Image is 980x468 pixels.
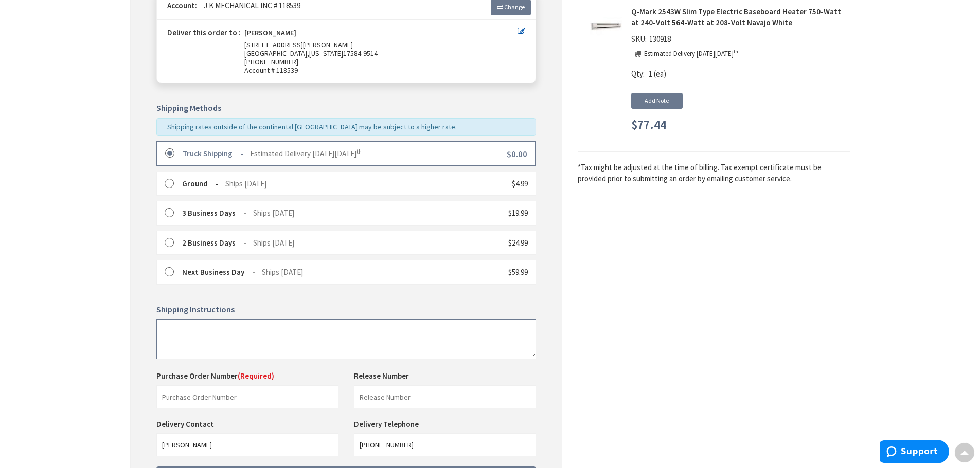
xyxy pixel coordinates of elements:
[590,10,622,42] img: Q-Mark 2543W Slim Type Electric Baseboard Heater 750-Watt at 240-Volt 564-Watt at 208-Volt Navajo...
[512,179,528,189] span: $4.99
[167,1,197,10] strong: Account:
[654,69,666,79] span: (ea)
[578,162,850,184] : *Tax might be adjusted at the time of billing. Tax exempt certificate must be provided prior to s...
[250,148,362,158] span: Estimated Delivery [DATE][DATE]
[253,238,294,248] span: Ships [DATE]
[167,122,457,132] span: Shipping rates outside of the continental [GEOGRAPHIC_DATA] may be subject to a higher rate.
[354,370,409,381] label: Release Number
[504,3,525,11] span: Change
[734,48,738,55] sup: th
[156,370,274,381] label: Purchase Order Number
[649,69,652,79] span: 1
[354,419,421,429] label: Delivery Telephone
[244,40,353,49] span: [STREET_ADDRESS][PERSON_NAME]
[182,208,246,218] strong: 3 Business Days
[354,385,536,408] input: Release Number
[508,267,528,277] span: $59.99
[647,34,673,44] span: 130918
[343,49,378,58] span: 17584-9514
[156,104,536,113] h5: Shipping Methods
[238,371,274,381] span: (Required)
[631,33,673,48] div: SKU:
[507,148,527,160] span: $0.00
[309,49,343,58] span: [US_STATE]
[182,267,255,277] strong: Next Business Day
[631,6,842,28] strong: Q-Mark 2543W Slim Type Electric Baseboard Heater 750-Watt at 240-Volt 564-Watt at 208-Volt Navajo...
[225,179,266,189] span: Ships [DATE]
[508,238,528,248] span: $24.99
[644,49,738,59] p: Estimated Delivery [DATE][DATE]
[880,440,949,465] iframe: Opens a widget where you can find more information
[156,304,235,314] span: Shipping Instructions
[244,29,296,41] strong: [PERSON_NAME]
[244,57,298,66] span: [PHONE_NUMBER]
[262,267,303,277] span: Ships [DATE]
[167,28,241,38] strong: Deliver this order to :
[357,148,362,155] sup: th
[244,66,518,75] span: Account # 118539
[183,148,243,158] strong: Truck Shipping
[182,179,219,189] strong: Ground
[156,419,217,429] label: Delivery Contact
[244,49,309,58] span: [GEOGRAPHIC_DATA],
[253,208,294,218] span: Ships [DATE]
[156,385,338,408] input: Purchase Order Number
[631,69,643,79] span: Qty
[182,238,246,248] strong: 2 Business Days
[631,118,666,132] span: $77.44
[199,1,300,10] span: J K MECHANICAL INC # 118539
[508,208,528,218] span: $19.99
